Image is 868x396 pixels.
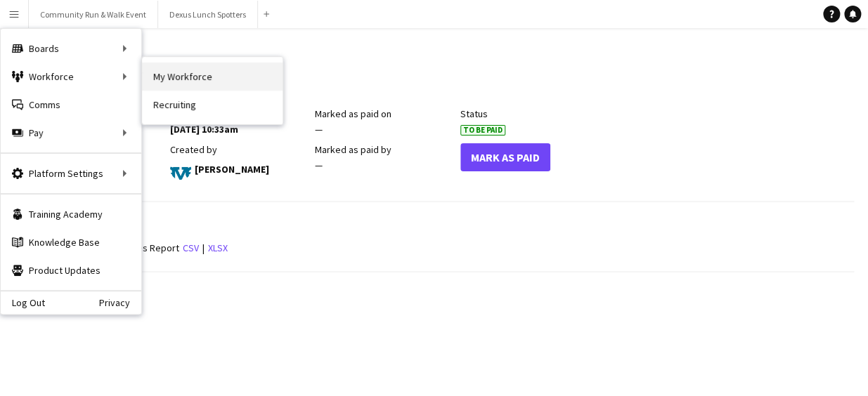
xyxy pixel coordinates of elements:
[1,62,141,91] div: Workforce
[1,256,141,284] a: Product Updates
[460,143,550,171] button: Mark As Paid
[25,239,854,257] div: |
[158,1,258,28] button: Dexus Lunch Spotters
[183,242,199,254] a: csv
[170,143,309,156] div: Created by
[315,159,323,171] span: —
[460,107,599,120] div: Status
[1,297,45,308] a: Log Out
[1,200,141,228] a: Training Academy
[315,143,453,156] div: Marked as paid by
[170,159,309,180] div: [PERSON_NAME]
[29,1,158,28] button: Community Run & Walk Event
[315,123,323,136] span: —
[315,107,453,120] div: Marked as paid on
[142,91,283,119] a: Recruiting
[460,125,505,136] span: To Be Paid
[170,123,309,136] div: [DATE] 10:33am
[99,297,141,308] a: Privacy
[25,216,854,229] h3: Reports
[1,91,141,119] a: Comms
[208,242,228,254] a: xlsx
[1,119,141,147] div: Pay
[1,228,141,256] a: Knowledge Base
[1,159,141,187] div: Platform Settings
[142,62,283,91] a: My Workforce
[1,34,141,62] div: Boards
